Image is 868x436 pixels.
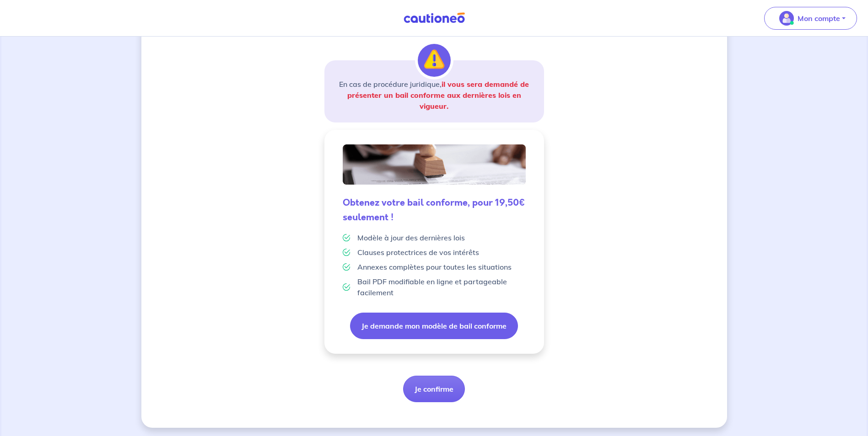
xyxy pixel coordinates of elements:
[335,79,533,112] p: En cas de procédure juridique,
[418,44,451,77] img: illu_alert.svg
[764,7,857,30] button: illu_account_valid_menu.svgMon compte
[357,232,465,243] p: Modèle à jour des dernières lois
[357,276,526,298] p: Bail PDF modifiable en ligne et partageable facilement
[400,12,469,24] img: Cautioneo
[343,144,526,185] img: valid-lease.png
[347,80,529,111] strong: il vous sera demandé de présenter un bail conforme aux dernières lois en vigueur.
[357,261,512,272] p: Annexes complètes pour toutes les situations
[798,13,840,24] p: Mon compte
[343,196,526,225] h5: Obtenez votre bail conforme, pour 19,50€ seulement !
[350,313,518,339] button: Je demande mon modèle de bail conforme
[403,376,465,402] button: Je confirme
[779,11,794,26] img: illu_account_valid_menu.svg
[357,247,479,258] p: Clauses protectrices de vos intérêts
